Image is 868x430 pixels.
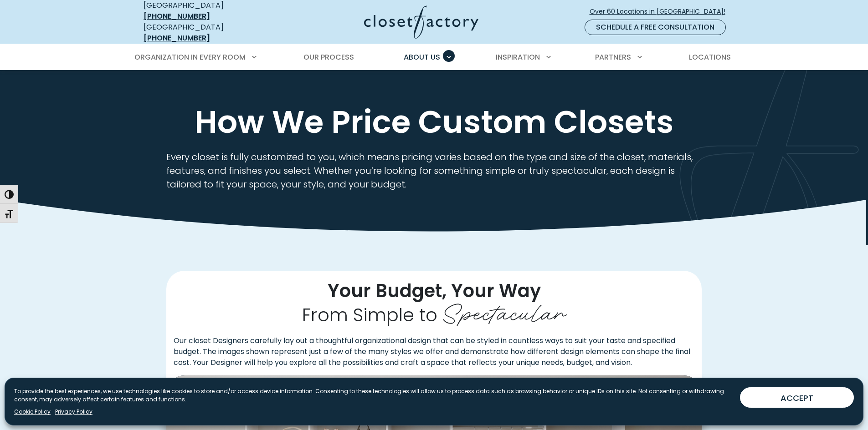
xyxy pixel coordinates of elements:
h1: How We Price Custom Closets [142,105,727,139]
span: Locations [689,52,731,62]
div: [GEOGRAPHIC_DATA] [144,22,276,44]
span: Spectacular [442,293,566,329]
span: Your Budget, Your Way [328,278,541,304]
a: Over 60 Locations in [GEOGRAPHIC_DATA]! [589,4,733,20]
img: Closet Factory Logo [364,5,478,39]
p: To provide the best experiences, we use technologies like cookies to store and/or access device i... [14,387,733,404]
span: Partners [595,52,631,62]
button: ACCEPT [740,387,854,408]
a: Privacy Policy [55,408,92,416]
a: Cookie Policy [14,408,51,416]
span: Inspiration [496,52,540,62]
a: [PHONE_NUMBER] [144,11,210,21]
a: [PHONE_NUMBER] [144,33,210,43]
p: Our closet Designers carefully lay out a thoughtful organizational design that can be styled in c... [166,335,702,375]
a: Schedule a Free Consultation [585,20,726,35]
span: Organization in Every Room [134,52,246,62]
p: Every closet is fully customized to you, which means pricing varies based on the type and size of... [166,150,702,191]
span: From Simple to [302,302,437,328]
span: Our Process [303,52,354,62]
nav: Primary Menu [128,45,740,70]
span: About Us [404,52,440,62]
span: Over 60 Locations in [GEOGRAPHIC_DATA]! [590,7,733,16]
